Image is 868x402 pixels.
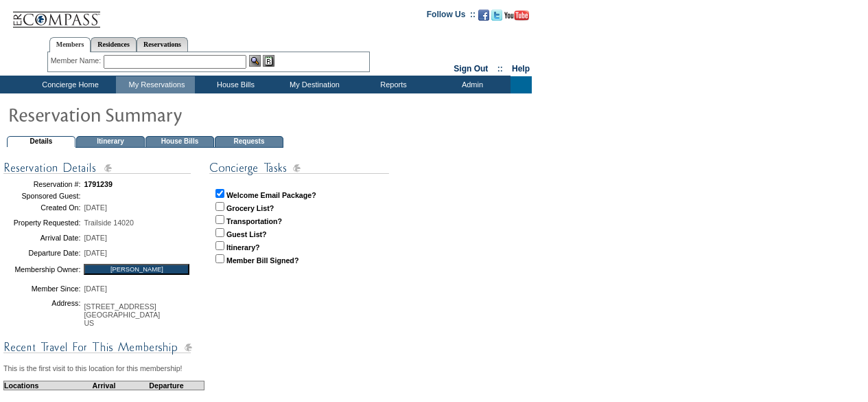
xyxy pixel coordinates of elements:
[3,177,80,192] td: Reservation #:
[195,76,274,93] td: House Bills
[84,234,107,242] span: [DATE]
[478,10,489,21] img: Become our fan on Facebook
[454,64,488,74] a: Sign Out
[84,249,107,257] span: [DATE]
[226,191,280,199] strong: Welcome Email
[274,76,353,93] td: My Destination
[84,203,107,212] span: [DATE]
[129,381,204,390] td: Departure
[84,302,160,327] span: [STREET_ADDRESS] [GEOGRAPHIC_DATA] US
[3,260,80,279] td: Membership Owner:
[263,55,274,67] img: Reservations
[512,64,530,74] a: Help
[145,136,214,148] td: House Bills
[491,14,502,22] a: Follow us on Twitter
[249,55,261,67] img: View
[3,159,192,177] img: subTtlConResDetails.gif
[84,284,107,293] span: [DATE]
[282,191,316,199] strong: Package?
[504,10,529,21] img: Subscribe to our YouTube Channel
[51,55,104,67] div: Member Name:
[84,219,133,227] span: Trailside 14020
[79,381,129,390] td: Arrival
[49,37,91,52] a: Members
[3,339,192,356] img: subTtlConRecTravel.gif
[478,14,489,22] a: Become our fan on Facebook
[226,204,274,212] strong: Grocery List?
[22,76,116,93] td: Concierge Home
[504,14,529,22] a: Subscribe to our YouTube Channel
[84,180,113,188] span: 1791239
[432,76,511,93] td: Admin
[3,215,80,230] td: Property Requested:
[3,299,80,331] td: Address:
[91,37,137,52] a: Residences
[353,76,432,93] td: Reports
[4,381,80,390] td: Locations
[3,364,183,372] span: This is the first visit to this location for this membership!
[7,136,75,148] td: Details
[491,10,502,21] img: Follow us on Twitter
[3,245,80,260] td: Departure Date:
[3,230,80,245] td: Arrival Date:
[427,8,476,25] td: Follow Us ::
[226,230,267,238] strong: Guest List?
[209,159,389,177] img: subTtlConTasks.gif
[116,76,195,93] td: My Reservations
[215,136,283,148] td: Requests
[137,37,188,52] a: Reservations
[226,217,282,225] strong: Transportation?
[226,243,260,252] strong: Itinerary?
[3,200,80,215] td: Created On:
[3,279,80,299] td: Member Since:
[226,256,298,265] strong: Member Bill Signed?
[84,264,189,275] input: [PERSON_NAME]
[497,64,503,74] span: ::
[8,100,282,128] img: pgTtlResSummary.gif
[76,136,145,148] td: Itinerary
[3,192,80,200] td: Sponsored Guest:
